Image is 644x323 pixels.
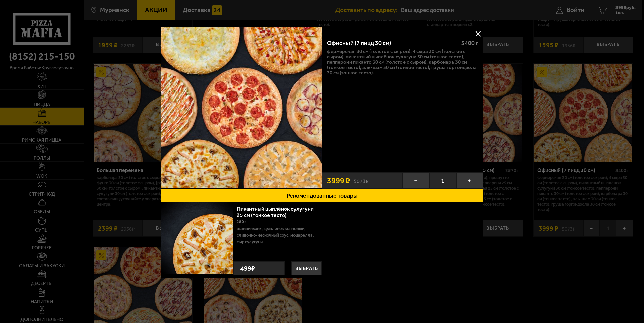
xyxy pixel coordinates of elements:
a: Пикантный цыплёнок сулугуни 25 см (тонкое тесто) [237,206,314,218]
span: 1 [429,172,456,189]
span: 280 г [237,219,246,224]
a: Офисный (7 пицц 30 см) [161,27,322,189]
s: 5073 ₽ [354,177,369,184]
p: Фермерская 30 см (толстое с сыром), 4 сыра 30 см (толстое с сыром), Пикантный цыплёнок сулугуни 3... [327,49,478,75]
strong: 499 ₽ [238,262,257,275]
p: шампиньоны, цыпленок копченый, сливочно-чесночный соус, моцарелла, сыр сулугуни. [237,225,317,245]
span: 3999 ₽ [327,177,350,185]
button: − [402,172,429,189]
img: Офисный (7 пицц 30 см) [161,27,322,188]
span: 3400 г [461,39,478,47]
button: Рекомендованные товары [161,189,483,202]
div: Офисный (7 пицц 30 см) [327,40,455,47]
button: + [456,172,483,189]
button: Выбрать [291,261,322,275]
